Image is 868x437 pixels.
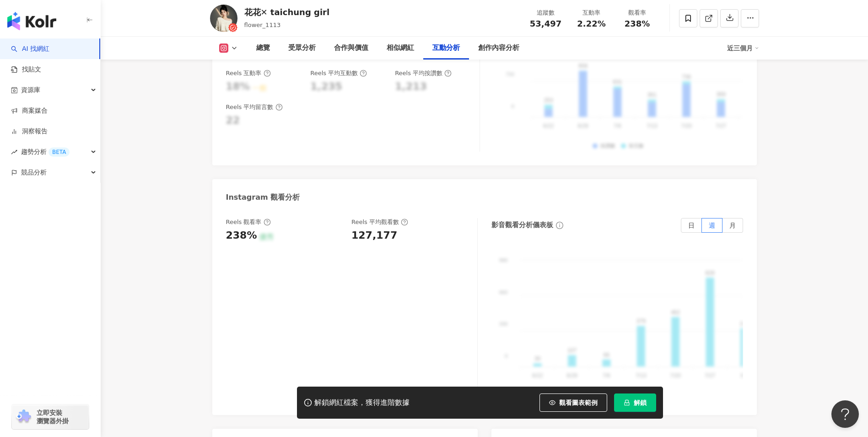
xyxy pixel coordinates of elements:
div: BETA [49,147,70,157]
span: 趨勢分析 [21,142,70,162]
div: 創作內容分析 [478,43,519,54]
span: 月 [729,222,736,229]
div: 解鎖網紅檔案，獲得進階數據 [314,398,410,408]
div: 互動分析 [432,43,460,54]
div: 追蹤數 [528,8,563,17]
div: 近三個月 [727,41,759,55]
a: 洞察報告 [11,127,48,136]
span: 2.22% [577,19,605,28]
a: 找貼文 [11,65,41,74]
img: chrome extension [15,410,32,424]
div: 127,177 [351,229,397,243]
div: 總覽 [256,43,270,54]
a: searchAI 找網紅 [11,44,49,54]
div: 合作與價值 [334,43,368,54]
a: chrome extension立即安裝 瀏覽器外掛 [12,404,89,429]
div: Instagram 觀看分析 [226,192,300,202]
span: 觀看圖表範例 [559,399,598,406]
div: Reels 觀看率 [226,218,271,226]
div: 花花✕ taichung girl [244,6,330,18]
div: 相似網紅 [387,43,414,54]
div: 238% [226,229,257,243]
span: info-circle [555,220,565,230]
span: 競品分析 [21,162,47,183]
div: Reels 平均觀看數 [351,218,408,226]
div: Reels 互動率 [226,69,271,77]
div: 受眾分析 [288,43,316,54]
button: 觀看圖表範例 [539,393,607,412]
a: 商案媒合 [11,106,48,115]
span: 週 [709,222,715,229]
button: 解鎖 [614,393,656,412]
span: 資源庫 [21,80,40,100]
div: 觀看率 [620,8,655,17]
div: Reels 平均按讚數 [395,69,452,77]
span: 238% [625,19,650,28]
div: Reels 平均留言數 [226,103,283,111]
span: 日 [688,222,695,229]
span: 解鎖 [634,399,647,406]
span: 53,497 [530,19,561,28]
img: KOL Avatar [210,5,237,32]
div: 影音觀看分析儀表板 [491,220,553,230]
span: lock [624,399,630,406]
img: logo [7,12,56,30]
span: rise [11,149,17,155]
span: 立即安裝 瀏覽器外掛 [37,409,69,425]
div: Reels 平均互動數 [310,69,367,77]
div: 互動率 [574,8,609,17]
span: flower_1113 [244,22,281,28]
